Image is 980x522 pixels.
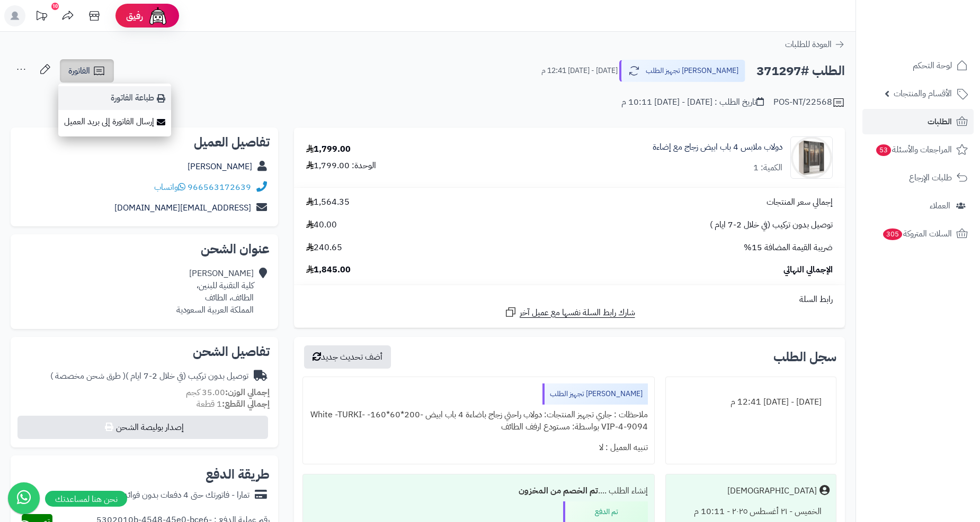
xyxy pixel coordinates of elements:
[504,306,635,319] a: شارك رابط السلة نفسها مع عميل آخر
[309,437,648,458] div: تنبيه العميل : لا
[862,165,974,190] a: طلبات الإرجاع
[756,60,845,82] h2: الطلب #371297
[783,264,833,276] span: الإجمالي النهائي
[147,5,168,26] img: ai-face.png
[306,219,337,231] span: 40.00
[928,114,952,129] span: الطلبات
[309,481,648,501] div: إنشاء الطلب ....
[60,59,114,83] a: الفاتورة
[909,170,952,185] span: طلبات الإرجاع
[309,405,648,437] div: ملاحظات : جاري تجهيز المنتجات: دولاب راحتي زجاج باضاءة 4 باب ابيض -200*60*160- White -TURKI-VIP-4...
[519,484,598,497] b: تم الخصم من المخزون
[744,242,833,254] span: ضريبة القيمة المضافة 15%
[672,501,830,522] div: الخميس - ٢١ أغسطس ٢٠٢٥ - 10:11 م
[17,416,268,439] button: إصدار بوليصة الشحن
[767,196,833,208] span: إجمالي سعر المنتجات
[862,193,974,218] a: العملاء
[68,65,90,77] span: الفاتورة
[19,345,270,358] h2: تفاصيل الشحن
[672,392,830,413] div: [DATE] - [DATE] 12:41 م
[58,86,171,110] a: طباعة الفاتورة
[304,345,391,369] button: أضف تحديث جديد
[51,3,59,10] div: 10
[930,198,950,213] span: العملاء
[883,228,902,240] span: 305
[913,58,952,73] span: لوحة التحكم
[727,485,817,497] div: [DEMOGRAPHIC_DATA]
[753,162,782,174] div: الكمية: 1
[306,242,342,254] span: 240.65
[862,53,974,78] a: لوحة التحكم
[542,383,648,405] div: [PERSON_NAME] تجهيز الطلب
[541,66,618,76] small: [DATE] - [DATE] 12:41 م
[791,136,832,179] img: 1742133300-110103010020.1-90x90.jpg
[114,202,251,214] a: [EMAIL_ADDRESS][DOMAIN_NAME]
[222,398,270,410] strong: إجمالي القطع:
[306,160,376,172] div: الوحدة: 1,799.00
[176,268,254,316] div: [PERSON_NAME] كلية التقنية للبنين، الطائف، الطائف المملكة العربية السعودية
[188,181,251,194] a: 966563172639
[188,160,252,173] a: [PERSON_NAME]
[58,110,171,134] a: إرسال الفاتورة إلى بريد العميل
[621,96,764,108] div: تاريخ الطلب : [DATE] - [DATE] 10:11 م
[19,243,270,255] h2: عنوان الشحن
[306,143,351,155] div: 1,799.00
[785,38,832,51] span: العودة للطلبات
[50,370,248,382] div: توصيل بدون تركيب (في خلال 2-7 ايام )
[28,5,55,29] a: تحديثات المنصة
[619,60,745,82] button: [PERSON_NAME] تجهيز الطلب
[882,226,952,241] span: السلات المتروكة
[126,10,143,22] span: رفيق
[298,294,841,306] div: رابط السلة
[653,141,782,153] a: دولاب ملابس 4 باب ابيض زجاج مع إضاءة
[862,109,974,134] a: الطلبات
[197,398,270,410] small: 1 قطعة
[908,30,970,52] img: logo-2.png
[50,370,126,382] span: ( طرق شحن مخصصة )
[862,137,974,162] a: المراجعات والأسئلة53
[773,351,836,363] h3: سجل الطلب
[710,219,833,231] span: توصيل بدون تركيب (في خلال 2-7 ايام )
[123,489,250,501] div: تمارا - فاتورتك حتى 4 دفعات بدون فوائد
[225,386,270,399] strong: إجمالي الوزن:
[306,196,350,208] span: 1,564.35
[875,142,952,157] span: المراجعات والأسئلة
[862,221,974,246] a: السلات المتروكة305
[785,38,845,51] a: العودة للطلبات
[894,86,952,101] span: الأقسام والمنتجات
[206,468,270,481] h2: طريقة الدفع
[186,386,270,399] small: 35.00 كجم
[773,96,845,109] div: POS-NT/22568
[520,307,635,319] span: شارك رابط السلة نفسها مع عميل آخر
[876,144,891,156] span: 53
[306,264,351,276] span: 1,845.00
[154,181,185,194] a: واتساب
[19,136,270,149] h2: تفاصيل العميل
